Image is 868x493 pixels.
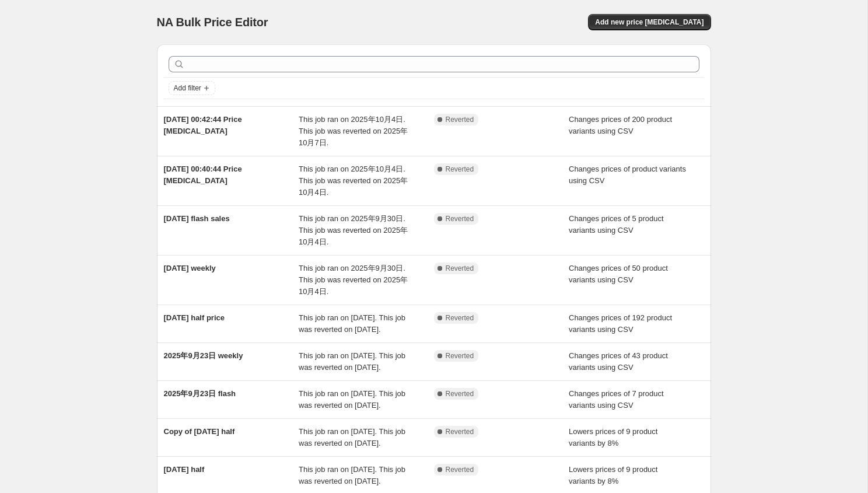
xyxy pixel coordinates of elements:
[169,81,215,95] button: Add filter
[446,165,474,174] span: Reverted
[569,214,664,235] span: Changes prices of 5 product variants using CSV
[174,83,201,93] span: Add filter
[446,465,474,474] span: Reverted
[164,465,205,474] span: [DATE] half
[569,115,672,135] span: Changes prices of 200 product variants using CSV
[446,351,474,361] span: Reverted
[569,389,664,410] span: Changes prices of 7 product variants using CSV
[164,351,243,360] span: 2025年9月23日 weekly
[164,264,216,272] span: [DATE] weekly
[446,214,474,223] span: Reverted
[299,389,405,410] span: This job ran on [DATE]. This job was reverted on [DATE].
[446,313,474,323] span: Reverted
[299,465,405,485] span: This job ran on [DATE]. This job was reverted on [DATE].
[569,427,657,447] span: Lowers prices of 9 product variants by 8%
[446,115,474,124] span: Reverted
[569,465,657,485] span: Lowers prices of 9 product variants by 8%
[299,214,408,246] span: This job ran on 2025年9月30日. This job was reverted on 2025年10月4日.
[569,313,672,334] span: Changes prices of 192 product variants using CSV
[569,165,686,185] span: Changes prices of product variants using CSV
[299,115,408,147] span: This job ran on 2025年10月4日. This job was reverted on 2025年10月7日.
[299,351,405,372] span: This job ran on [DATE]. This job was reverted on [DATE].
[569,264,668,284] span: Changes prices of 50 product variants using CSV
[164,214,230,223] span: [DATE] flash sales
[446,389,474,398] span: Reverted
[164,389,236,398] span: 2025年9月23日 flash
[299,264,408,296] span: This job ran on 2025年9月30日. This job was reverted on 2025年10月4日.
[157,16,268,29] span: NA Bulk Price Editor
[588,14,710,30] button: Add new price [MEDICAL_DATA]
[164,427,235,436] span: Copy of [DATE] half
[299,427,405,447] span: This job ran on [DATE]. This job was reverted on [DATE].
[164,115,242,135] span: [DATE] 00:42:44 Price [MEDICAL_DATA]
[446,264,474,273] span: Reverted
[595,18,703,27] span: Add new price [MEDICAL_DATA]
[569,351,668,372] span: Changes prices of 43 product variants using CSV
[299,165,408,197] span: This job ran on 2025年10月4日. This job was reverted on 2025年10月4日.
[164,313,225,322] span: [DATE] half price
[446,427,474,436] span: Reverted
[299,313,405,334] span: This job ran on [DATE]. This job was reverted on [DATE].
[164,165,242,185] span: [DATE] 00:40:44 Price [MEDICAL_DATA]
